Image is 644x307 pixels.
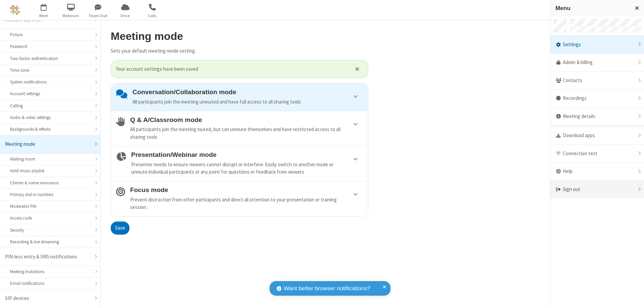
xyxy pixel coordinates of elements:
div: Connection test [550,145,644,163]
button: Save [111,222,129,235]
div: Meeting mode [5,140,90,148]
p: Sets your default meeting mode setting. [111,47,368,55]
img: QA Selenium DO NOT DELETE OR CHANGE [10,5,20,15]
div: Meeting Invitations [10,268,90,275]
span: Calls [140,13,165,19]
div: Sign out [550,181,644,198]
div: Prevent distraction from other participants and direct all attention to your presentation or trai... [130,196,363,211]
h3: Menu [555,5,629,11]
div: Backgrounds & effects [10,126,90,132]
div: Primary dial-in numbers [10,191,90,198]
span: Team Chat [86,13,111,19]
h4: Conversation/Collaboration mode [132,88,363,96]
div: Presenter needs to ensure viewers cannot disrupt or interfere. Easily switch to another mode or u... [131,161,363,176]
div: Audio & video settings [10,114,90,121]
span: Drive [113,13,138,19]
div: Waiting room [10,156,90,162]
div: Recording & live streaming [10,239,90,245]
div: System notifications [10,79,90,85]
div: Moderator PIN [10,203,90,209]
div: Email notifications [10,280,90,287]
span: Webinars [58,13,84,19]
div: Picture [10,32,90,38]
div: All participants join the meeting muted, but can unmute themselves and have restricted access to ... [130,126,363,141]
h4: Presentation/Webinar mode [131,151,363,158]
span: Meet [31,13,56,19]
div: PIN-less entry & SMS notifications [5,253,90,261]
div: Help [550,163,644,181]
div: Settings [550,36,644,54]
div: Recordings [550,89,644,108]
div: SIP devices [5,295,90,302]
div: Two-factor authentication [10,55,90,62]
h2: Meeting mode [111,30,368,42]
div: Security [10,227,90,233]
div: Time zone [10,67,90,73]
div: Account settings [10,90,90,97]
a: Admin & billing [550,54,644,72]
span: Your account settings have been saved [116,65,347,73]
div: Hold music playlist [10,168,90,174]
span: Want better browser notifications? [284,284,370,293]
div: Calling [10,103,90,109]
div: Access code [10,215,90,221]
div: Download apps [550,127,644,145]
div: Chimes & name announce [10,180,90,186]
div: All participants join the meeting unmuted and have full access to all sharing tools [132,98,363,106]
h4: Focus mode [130,186,363,193]
div: Contacts [550,72,644,90]
div: Meeting details [550,108,644,126]
div: Password [10,43,90,50]
h4: Q & A/Classroom mode [130,116,363,123]
button: Close alert [352,64,363,74]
